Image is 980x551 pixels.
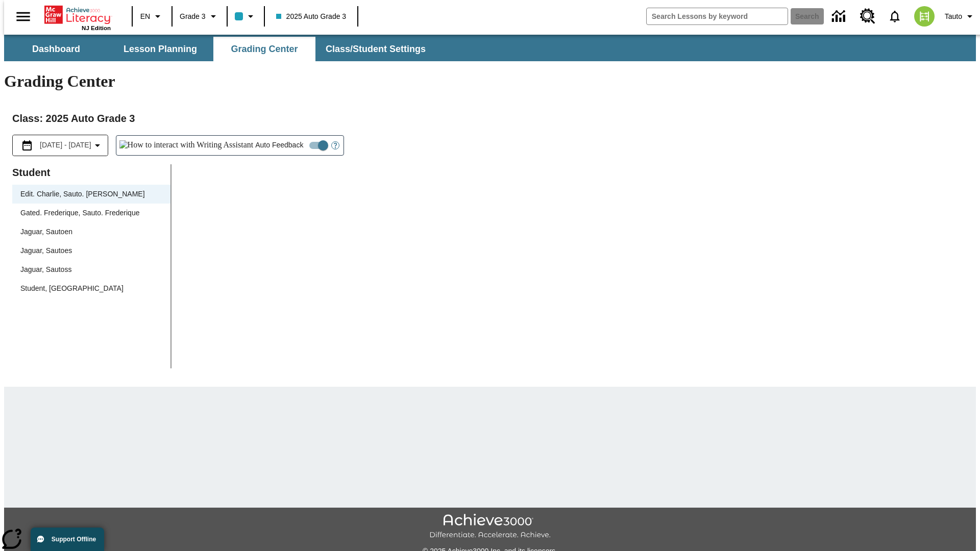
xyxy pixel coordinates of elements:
div: Home [44,4,111,31]
button: Grade: Grade 3, Select a grade [176,7,224,26]
button: Select a new avatar [908,3,941,30]
div: Student, [GEOGRAPHIC_DATA] [12,279,170,298]
span: EN [140,11,150,22]
span: [DATE] - [DATE] [40,140,91,151]
span: Dashboard [32,43,80,55]
button: Open Help for Writing Assistant [327,136,344,155]
span: Support Offline [52,536,96,543]
a: Notifications [881,3,908,30]
div: Jaguar, Sautoen [20,227,72,237]
span: 2025 Auto Grade 3 [276,11,347,22]
div: Jaguar, Sautoss [12,260,170,279]
div: Edit. Charlie, Sauto. [PERSON_NAME] [20,189,145,199]
span: Grading Center [231,43,298,55]
button: Open side menu [8,2,38,32]
button: Dashboard [5,37,107,61]
a: Data Center [826,3,854,31]
div: Jaguar, Sautoen [12,222,170,241]
p: Student [12,164,170,181]
svg: Collapse Date Range Filter [91,139,104,152]
span: Tauto [945,11,962,22]
button: Grading Center [213,37,315,61]
div: SubNavbar [4,37,435,61]
span: Grade 3 [180,11,206,22]
span: Lesson Planning [124,43,197,55]
button: Language: EN, Select a language [136,7,168,26]
button: Select the date range menu item [17,139,104,152]
img: Achieve3000 Differentiate Accelerate Achieve [429,514,551,540]
h1: Grading Center [4,72,976,91]
div: Jaguar, Sautoss [20,264,71,275]
div: Edit. Charlie, Sauto. [PERSON_NAME] [12,185,170,204]
h2: Class : 2025 Auto Grade 3 [12,110,968,127]
a: Home [44,5,111,25]
div: Student, [GEOGRAPHIC_DATA] [20,283,124,294]
a: Resource Center, Will open in new tab [854,3,881,30]
button: Support Offline [31,528,104,551]
button: Profile/Settings [941,7,980,26]
span: Auto Feedback [255,140,303,151]
span: Class/Student Settings [326,43,426,55]
div: SubNavbar [4,35,976,61]
div: Jaguar, Sautoes [20,245,72,256]
span: NJ Edition [82,25,111,31]
div: Gated. Frederique, Sauto. Frederique [20,208,139,218]
button: Class/Student Settings [317,37,434,61]
img: How to interact with Writing Assistant [119,140,254,151]
button: Lesson Planning [109,37,211,61]
img: avatar image [914,6,935,27]
button: Class color is light blue. Change class color [231,7,261,26]
div: Jaguar, Sautoes [12,241,170,260]
input: search field [647,8,788,24]
div: Gated. Frederique, Sauto. Frederique [12,204,170,222]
